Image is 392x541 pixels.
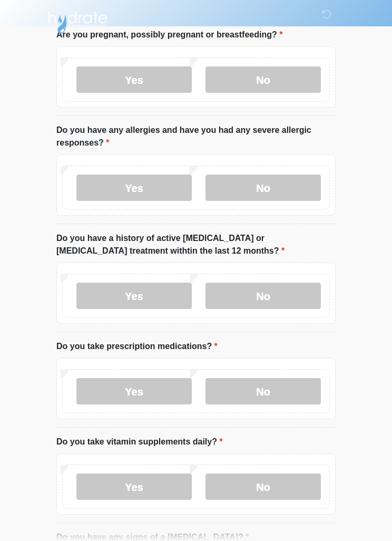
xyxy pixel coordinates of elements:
[46,8,109,34] img: Hydrate IV Bar - Chandler Logo
[205,378,321,404] label: No
[76,66,192,93] label: Yes
[76,378,192,404] label: Yes
[76,474,192,500] label: Yes
[56,232,336,257] label: Do you have a history of active [MEDICAL_DATA] or [MEDICAL_DATA] treatment withtin the last 12 mo...
[76,283,192,309] label: Yes
[205,474,321,500] label: No
[205,283,321,309] label: No
[56,436,223,448] label: Do you take vitamin supplements daily?
[56,340,218,353] label: Do you take prescription medications?
[76,175,192,201] label: Yes
[205,66,321,93] label: No
[56,124,336,149] label: Do you have any allergies and have you had any severe allergic responses?
[205,175,321,201] label: No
